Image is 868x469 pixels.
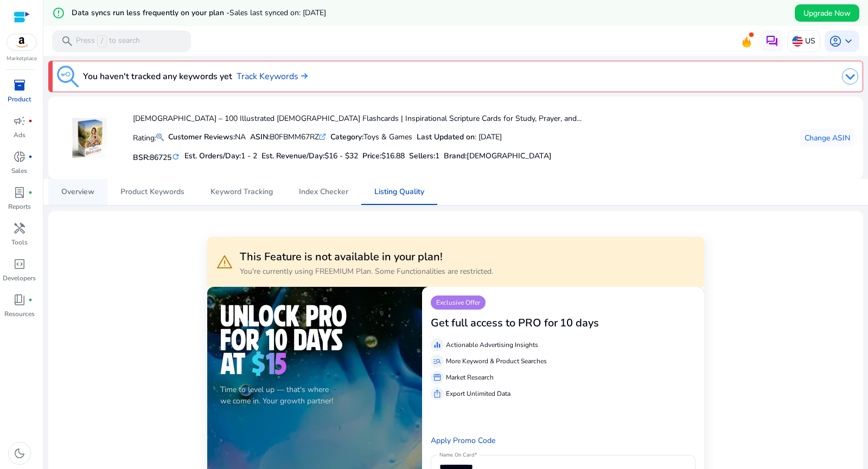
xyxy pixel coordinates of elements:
p: Market Research [446,372,494,382]
mat-label: Name On Card [439,452,474,459]
span: keyboard_arrow_down [842,35,855,48]
span: Upgrade Now [803,8,851,19]
span: code_blocks [13,258,26,271]
b: Last Updated on [417,132,475,142]
span: account_circle [829,35,842,48]
span: storefront [433,373,442,382]
p: Time to level up — that's where we come in. Your growth partner! [220,384,409,407]
span: donut_small [13,150,26,163]
span: fiber_manual_record [28,155,33,159]
span: inventory_2 [13,79,26,92]
p: US [805,31,815,50]
p: Developers [3,273,36,283]
div: NA [168,131,246,143]
img: amazon.svg [7,34,36,50]
img: dropdown-arrow.svg [842,68,858,85]
span: Sales last synced on: [DATE] [229,8,326,18]
span: 86725 [150,152,171,163]
p: Resources [4,309,35,319]
img: arrow-right.svg [298,73,308,79]
p: You're currently using FREEMIUM Plan. Some Functionalities are restricted. [240,266,493,277]
span: Brand [444,151,465,161]
img: keyword-tracking.svg [57,66,79,87]
span: 1 - 2 [241,151,257,161]
span: campaign [13,114,26,127]
span: equalizer [433,340,442,349]
mat-icon: refresh [171,152,180,162]
span: 1 [435,151,439,161]
button: Change ASIN [800,129,854,146]
p: Sales [11,166,27,176]
p: Tools [11,237,28,247]
span: Overview [61,188,94,196]
h5: Sellers: [409,152,439,161]
p: Marketplace [7,55,37,63]
span: ios_share [433,389,442,398]
span: warning [216,253,233,271]
b: Category: [330,132,363,142]
span: Keyword Tracking [210,188,273,196]
img: us.svg [792,36,803,47]
a: Apply Promo Code [431,435,495,446]
span: fiber_manual_record [28,190,33,195]
span: fiber_manual_record [28,298,33,302]
div: Toys & Games [330,131,412,143]
span: search [61,35,74,48]
h5: : [444,152,552,161]
span: / [97,35,107,47]
span: Listing Quality [374,188,424,196]
span: fiber_manual_record [28,119,33,123]
h3: This Feature is not available in your plan! [240,250,493,264]
div: : [DATE] [417,131,502,143]
div: B0FBMM67RZ [250,131,326,143]
span: $16.88 [381,151,405,161]
h3: You haven't tracked any keywords yet [83,70,232,83]
span: handyman [13,222,26,235]
mat-icon: error_outline [52,7,65,20]
h5: Est. Orders/Day: [184,152,257,161]
p: Exclusive Offer [431,295,486,310]
p: Actionable Advertising Insights [446,340,538,350]
p: Export Unlimited Data [446,389,510,399]
h5: Price: [362,152,405,161]
p: Ads [14,130,25,140]
h3: 10 days [560,317,599,330]
span: $16 - $32 [324,151,358,161]
h5: BSR: [133,151,180,163]
p: More Keyword & Product Searches [446,356,547,366]
span: manage_search [433,357,442,365]
b: ASIN: [250,132,270,142]
img: 81DtbUF8P-L.jpg [69,118,110,158]
h5: Est. Revenue/Day: [261,152,358,161]
span: Change ASIN [805,132,850,144]
span: Index Checker [299,188,348,196]
span: [DEMOGRAPHIC_DATA] [467,151,552,161]
h4: [DEMOGRAPHIC_DATA] – 100 Illustrated [DEMOGRAPHIC_DATA] Flashcards | Inspirational Scripture Card... [133,114,582,124]
b: Customer Reviews: [168,132,235,142]
span: Product Keywords [120,188,184,196]
span: dark_mode [13,447,26,460]
h5: Data syncs run less frequently on your plan - [72,9,326,18]
p: Press to search [76,35,140,47]
span: lab_profile [13,186,26,199]
button: Upgrade Now [795,4,859,22]
a: Track Keywords [237,70,308,83]
h3: Get full access to PRO for [431,317,558,330]
p: Product [8,94,31,104]
span: book_4 [13,293,26,306]
p: Rating: [133,131,164,144]
p: Reports [8,202,31,211]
